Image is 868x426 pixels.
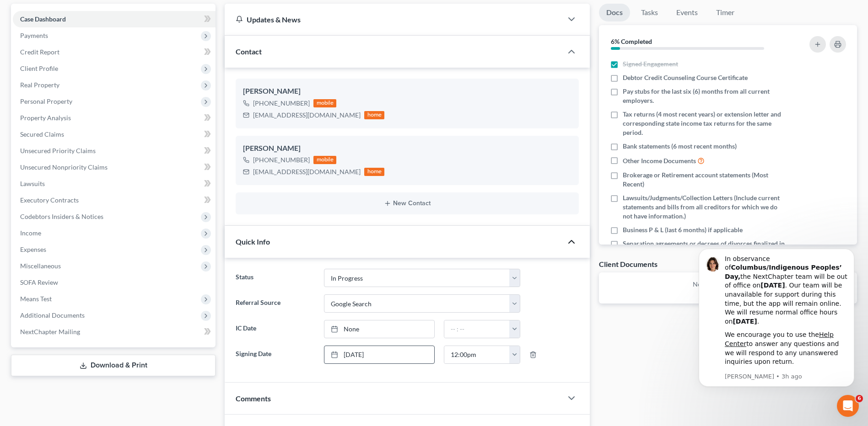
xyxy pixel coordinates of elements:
[669,4,705,21] a: Events
[236,47,262,56] span: Contact
[20,328,80,335] span: NextChapter Mailing
[20,196,79,204] span: Executory Contracts
[20,262,61,270] span: Miscellaneous
[11,355,216,376] a: Download & Print
[611,37,652,45] strong: 6% Completed
[20,245,46,253] span: Expenses
[20,229,41,237] span: Income
[20,48,59,56] span: Credit Report
[623,170,785,189] span: Brokerage or Retirement account statements (Most Recent)
[685,246,868,421] iframe: Intercom notifications message
[231,320,319,338] label: IC Date
[243,143,571,154] div: [PERSON_NAME]
[324,320,434,338] a: None
[20,295,52,303] span: Means Test
[20,64,58,72] span: Client Profile
[709,4,742,21] a: Timer
[20,213,103,220] span: Codebtors Insiders & Notices
[13,324,216,340] a: NextChapter Mailing
[20,163,108,171] span: Unsecured Nonpriority Claims
[623,225,743,234] span: Business P & L (last 6 months) if applicable
[364,168,384,176] div: home
[20,130,64,138] span: Secured Claims
[13,143,216,159] a: Unsecured Priority Claims
[623,239,785,257] span: Separation agreements or decrees of divorces finalized in the past 2 years
[231,346,319,364] label: Signing Date
[13,274,216,291] a: SOFA Review
[253,111,361,120] div: [EMAIL_ADDRESS][DOMAIN_NAME]
[444,346,510,363] input: -- : --
[444,320,510,338] input: -- : --
[623,110,785,137] span: Tax returns (4 most recent years) or extension letter and corresponding state income tax returns ...
[313,99,336,107] div: mobile
[243,86,571,97] div: [PERSON_NAME]
[606,280,850,289] p: No client documents yet.
[253,155,310,165] div: [PHONE_NUMBER]
[856,395,863,402] span: 6
[20,81,59,89] span: Real Property
[253,99,310,108] div: [PHONE_NUMBER]
[623,87,785,105] span: Pay stubs for the last six (6) months from all current employers.
[243,200,571,207] button: New Contact
[13,110,216,126] a: Property Analysis
[231,269,319,287] label: Status
[20,114,71,122] span: Property Analysis
[13,192,216,208] a: Executory Contracts
[236,237,270,246] span: Quick Info
[623,193,785,221] span: Lawsuits/Judgments/Collection Letters (Include current statements and bills from all creditors fo...
[236,15,551,24] div: Updates & News
[20,97,72,105] span: Personal Property
[599,4,630,21] a: Docs
[13,176,216,192] a: Lawsuits
[20,311,85,319] span: Additional Documents
[231,294,319,313] label: Referral Source
[13,11,216,27] a: Case Dashboard
[324,346,434,363] a: [DATE]
[236,394,271,403] span: Comments
[623,142,737,151] span: Bank statements (6 most recent months)
[253,167,361,176] div: [EMAIL_ADDRESS][DOMAIN_NAME]
[13,44,216,60] a: Credit Report
[13,126,216,143] a: Secured Claims
[623,156,696,165] span: Other Income Documents
[13,159,216,176] a: Unsecured Nonpriority Claims
[20,180,45,187] span: Lawsuits
[634,4,665,21] a: Tasks
[20,278,58,286] span: SOFA Review
[364,111,384,119] div: home
[20,147,96,154] span: Unsecured Priority Claims
[20,32,48,39] span: Payments
[623,59,678,69] span: Signed Engagement
[20,15,66,23] span: Case Dashboard
[837,395,859,417] iframe: Intercom live chat
[623,73,748,82] span: Debtor Credit Counseling Course Certificate
[599,259,658,269] div: Client Documents
[313,156,336,164] div: mobile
